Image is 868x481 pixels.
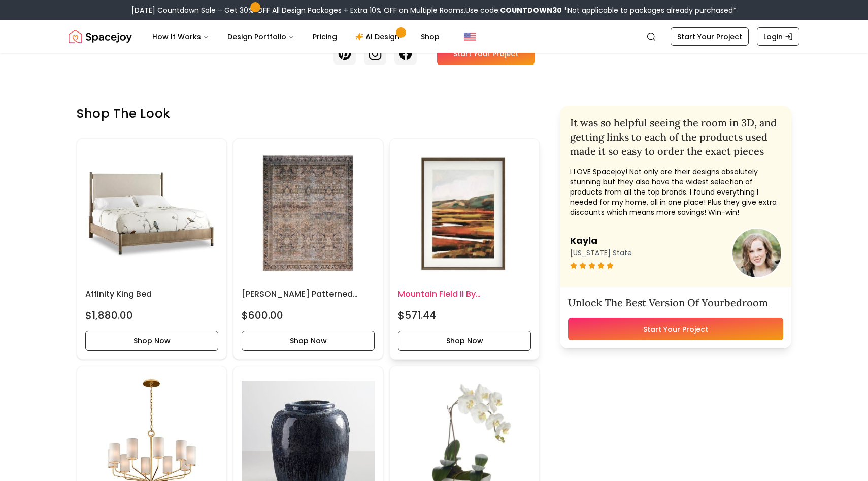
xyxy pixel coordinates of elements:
button: How It Works [144,26,217,47]
img: Affinity King Bed image [85,147,218,280]
img: United States [464,30,476,43]
a: Start Your Project [437,43,535,65]
h4: $571.44 [398,308,436,323]
h6: Affinity King Bed [85,288,218,300]
img: user image [732,229,781,277]
h4: $1,880.00 [85,308,133,323]
span: Use code: [465,5,562,15]
nav: Global [69,20,799,53]
a: La Messina Patterned Rug-9'x12' image[PERSON_NAME] Patterned Rug-9'x12'$600.00Shop Now [233,138,383,360]
button: Shop Now [398,331,531,351]
h2: It was so helpful seeing the room in 3D, and getting links to each of the products used made it s... [570,116,781,158]
button: Shop Now [85,331,218,351]
a: AI Design [347,26,411,47]
a: Start Your Project [568,318,783,340]
p: [US_STATE] State [570,248,632,258]
div: Affinity King Bed [77,138,227,360]
a: Mountain Field II by Victoria Borges With Frame-34.12''x43.12'' imageMountain Field II by [PERSON... [389,138,540,360]
img: La Messina Patterned Rug-9'x12' image [242,147,375,280]
h3: Shop the look [77,106,540,122]
div: [DATE] Countdown Sale – Get 30% OFF All Design Packages + Extra 10% OFF on Multiple Rooms. [131,5,737,15]
a: Shop [413,26,448,47]
a: Start Your Project [671,27,749,46]
div: Mountain Field II by Victoria Borges With Frame-34.12''x43.12'' [389,138,540,360]
h3: Unlock The Best Version Of Your bedroom [568,296,783,310]
button: Design Portfolio [219,26,303,47]
div: La Messina Patterned Rug-9'x12' [233,138,383,360]
h3: Kayla [570,234,632,248]
span: *Not applicable to packages already purchased* [562,5,737,15]
nav: Main [144,26,448,47]
h6: Mountain Field II by [PERSON_NAME] With Frame-34.12''x43.12'' [398,288,531,300]
img: Mountain Field II by Victoria Borges With Frame-34.12''x43.12'' image [398,147,531,280]
h6: [PERSON_NAME] Patterned Rug-9'x12' [242,288,375,300]
a: Affinity King Bed imageAffinity King Bed$1,880.00Shop Now [77,138,227,360]
p: I LOVE Spacejoy! Not only are their designs absolutely stunning but they also have the widest sel... [570,167,781,217]
button: Shop Now [242,331,375,351]
a: Pricing [305,26,345,47]
h4: $600.00 [242,308,283,323]
a: Spacejoy [69,26,132,47]
b: COUNTDOWN30 [500,5,562,15]
a: Login [757,27,799,46]
img: Spacejoy Logo [69,26,132,47]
